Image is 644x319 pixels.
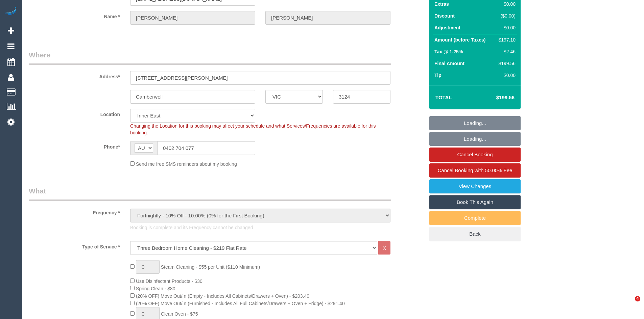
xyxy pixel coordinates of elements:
[635,296,640,301] span: 4
[24,207,125,216] label: Frequency *
[496,72,516,79] div: $0.00
[434,36,485,43] label: Amount (before Taxes)
[24,71,125,80] label: Address*
[621,296,637,312] iframe: Intercom live chat
[496,12,516,19] div: ($0.00)
[429,163,521,178] a: Cancel Booking with 50.00% Fee
[434,48,463,55] label: Tax @ 1.25%
[29,50,391,65] legend: Where
[435,95,452,100] strong: Total
[476,95,515,101] h4: $199.56
[130,90,255,104] input: Suburb*
[434,1,449,7] label: Extras
[130,224,390,231] p: Booking is complete and its Frequency cannot be changed
[24,141,125,150] label: Phone*
[136,301,345,306] span: (20% OFF) Move Out/In (Furnished - Includes All Full Cabinets/Drawers + Oven + Fridge) - $291.40
[496,60,516,67] div: $199.56
[429,227,521,241] a: Back
[429,179,521,193] a: View Changes
[161,264,260,270] span: Steam Cleaning - $55 per Unit ($110 Minimum)
[496,1,516,7] div: $0.00
[161,311,198,317] span: Clean Oven - $75
[429,195,521,209] a: Book This Again
[24,109,125,118] label: Location
[333,90,390,104] input: Post Code*
[496,24,516,31] div: $0.00
[24,241,125,250] label: Type of Service *
[24,11,125,20] label: Name *
[438,167,512,173] span: Cancel Booking with 50.00% Fee
[434,24,460,31] label: Adjustment
[130,123,376,135] span: Changing the Location for this booking may affect your schedule and what Services/Frequencies are...
[434,60,464,67] label: Final Amount
[29,186,391,201] legend: What
[130,11,255,25] input: First Name*
[265,11,390,25] input: Last Name*
[434,12,455,19] label: Discount
[157,141,255,155] input: Phone*
[136,278,202,284] span: Use Disinfectant Products - $30
[496,48,516,55] div: $2.46
[136,286,175,291] span: Spring Clean - $80
[136,161,237,167] span: Send me free SMS reminders about my booking
[429,148,521,162] a: Cancel Booking
[136,293,309,299] span: (20% OFF) Move Out/In (Empty - Includes All Cabinets/Drawers + Oven) - $203.40
[4,7,18,16] img: Automaid Logo
[434,72,442,79] label: Tip
[496,36,516,43] div: $197.10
